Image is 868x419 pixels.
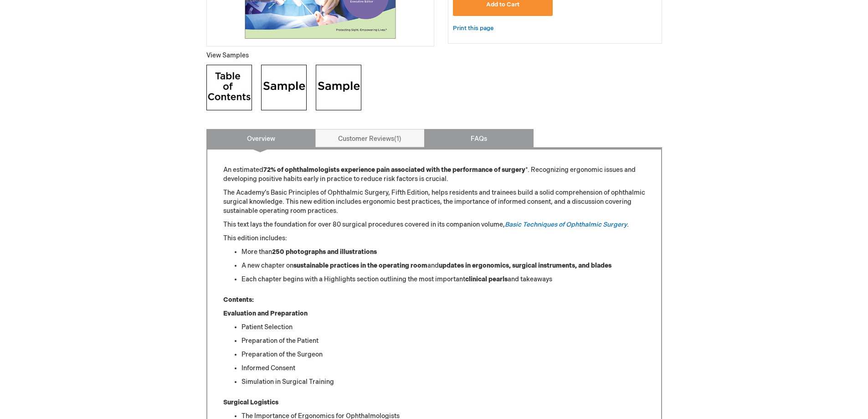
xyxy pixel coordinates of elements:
[327,248,377,256] strong: and illustrations
[206,65,252,110] img: Click to view
[223,220,645,229] p: This text lays the foundation for over 80 surgical procedures covered in its companion volume, .
[261,65,307,110] img: Click to view
[223,166,645,184] p: An estimated *. Recognizing ergonomic issues and developing positive habits early in practice to ...
[206,51,434,60] p: View Samples
[241,336,645,346] li: Preparation of the Patient
[453,23,493,34] a: Print this page
[293,262,427,269] strong: sustainable practices in the operating room
[223,398,278,406] strong: Surgical Logistics
[241,350,645,359] li: Preparation of the Surgeon
[272,248,326,256] strong: 250 photographs
[223,296,254,304] strong: Contents:
[223,188,645,216] p: The Academy’s Basic Principles of Ophthalmic Surgery, Fifth Edition, helps residents and trainees...
[465,275,508,283] strong: clinical pearls
[223,310,308,317] strong: Evaluation and Preparation
[439,262,611,269] strong: updates in ergonomics, surgical instruments, and blades
[223,234,645,243] p: This edition includes:
[394,135,401,143] span: 1
[241,248,645,257] li: More than
[241,261,645,270] li: A new chapter on and
[241,378,645,387] li: Simulation in Surgical Training
[315,129,425,147] a: Customer Reviews1
[206,129,316,147] a: Overview
[241,364,645,373] li: Informed Consent
[241,323,645,332] li: Patient Selection
[486,1,519,8] span: Add to Cart
[505,221,627,228] a: Basic Techniques of Ophthalmic Surgery
[241,275,645,284] li: Each chapter begins with a Highlights section outlining the most important and takeaways
[263,166,525,174] strong: 72% of ophthalmologists experience pain associated with the performance of surgery
[316,65,361,110] img: Click to view
[424,129,534,147] a: FAQs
